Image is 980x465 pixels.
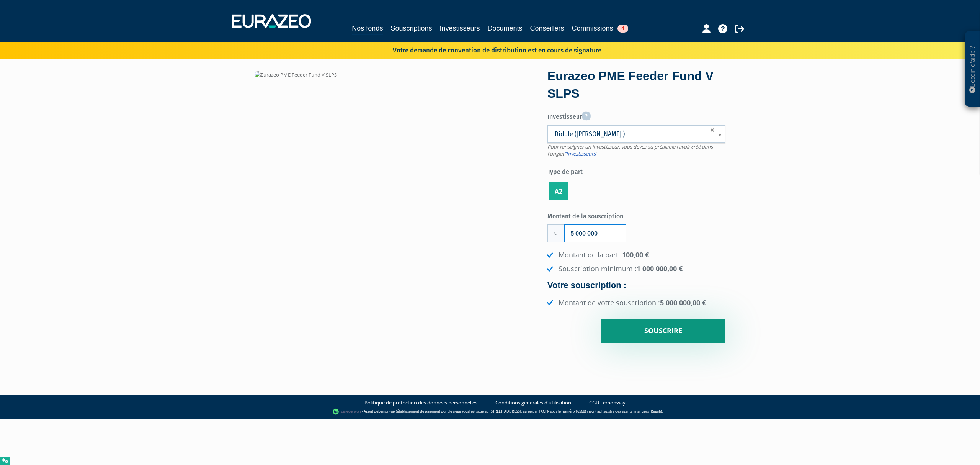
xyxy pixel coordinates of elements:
a: "Investisseurs" [564,150,598,157]
a: Commissions4 [572,23,628,34]
a: Nos fonds [352,23,383,35]
div: - Agent de (établissement de paiement dont le siège social est situé au [STREET_ADDRESS], agréé p... [8,408,972,416]
input: Souscrire [601,319,725,343]
span: Bidule ([PERSON_NAME] ) [555,129,704,139]
label: A2 [549,182,568,200]
img: logo-lemonway.png [333,408,362,416]
a: Documents [488,23,523,34]
img: 1732889491-logotype_eurazeo_blanc_rvb.png [232,14,311,28]
li: Souscription minimum : [545,264,725,274]
p: Votre demande de convention de distribution est en cours de signature [371,44,601,55]
label: Investisseur [547,109,725,121]
span: 4 [617,25,628,33]
img: Eurazeo PME Feeder Fund V SLPS [255,71,337,79]
a: Investisseurs [439,23,480,34]
a: CGU Lemonway [589,399,626,406]
label: Montant de la souscription [547,210,637,221]
strong: 100,00 € [622,250,649,259]
p: Besoin d'aide ? [968,35,977,104]
input: Montant de la souscription souhaité [565,225,626,242]
a: Conditions générales d'utilisation [495,399,571,406]
li: Montant de la part : [545,250,725,260]
label: Type de part [547,165,725,177]
span: Pour renseigner un investisseur, vous devez au préalable l'avoir créé dans l'onglet [547,143,713,157]
strong: 1 000 000,00 € [637,264,683,273]
h4: Votre souscription : [547,281,725,290]
a: Lemonway [378,409,396,414]
a: Souscriptions [390,23,432,34]
a: Registre des agents financiers (Regafi) [601,409,662,414]
li: Montant de votre souscription : [545,298,725,308]
strong: 5 000 000,00 € [660,298,706,307]
div: Eurazeo PME Feeder Fund V SLPS [547,67,725,102]
a: Politique de protection des données personnelles [364,399,477,406]
a: Conseillers [530,23,564,34]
